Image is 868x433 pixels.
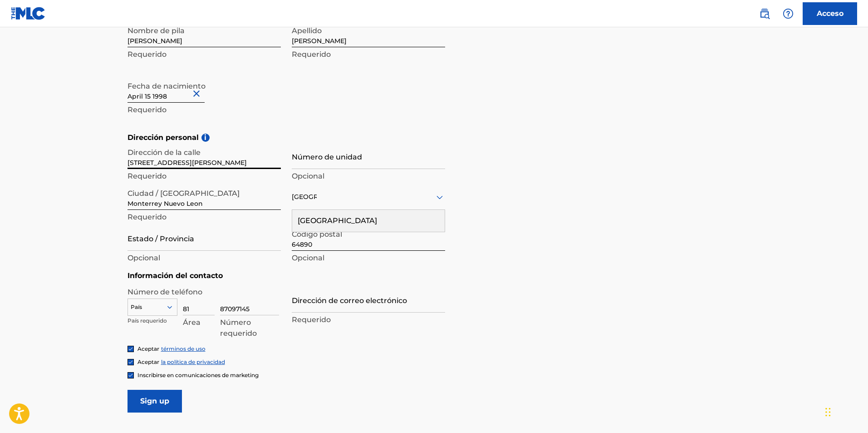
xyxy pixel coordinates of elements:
[128,271,223,280] font: Información del contacto
[128,172,167,180] font: Requerido
[137,345,159,352] font: Aceptar
[128,50,167,59] font: Requerido
[128,373,133,378] img: caja
[823,389,868,433] iframe: Widget de chat
[755,5,774,23] a: Búsqueda pública
[137,358,159,365] font: Aceptar
[128,213,167,221] font: Requerido
[137,372,259,378] font: Inscribirse en comunicaciones de marketing
[128,317,167,324] font: País requerido
[183,318,201,327] font: Área
[191,80,205,107] button: Cerca
[292,172,324,180] font: Opcional
[783,8,794,19] img: ayuda
[161,358,225,365] a: la política de privacidad
[128,82,206,90] font: Fecha de nacimiento
[128,288,202,296] font: Número de teléfono
[220,318,257,338] font: Número requerido
[817,9,843,18] font: Acceso
[292,50,331,59] font: Requerido
[11,7,46,20] img: Logotipo del MLC
[292,315,331,324] font: Requerido
[128,105,167,114] font: Requerido
[759,8,770,19] img: buscar
[128,133,199,142] font: Dirección personal
[779,5,797,23] div: Ayuda
[128,390,182,413] input: Sign up
[128,254,160,262] font: Opcional
[803,2,857,25] a: Acceso
[204,133,206,142] font: i
[298,216,377,225] font: [GEOGRAPHIC_DATA]
[128,359,133,365] img: caja
[128,346,133,352] img: caja
[825,398,831,426] div: Arrastrar
[292,254,324,262] font: Opcional
[161,345,206,352] a: términos de uso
